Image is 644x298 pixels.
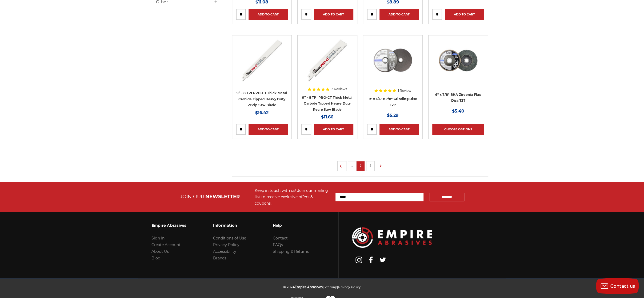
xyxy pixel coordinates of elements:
a: Add to Cart [249,124,288,135]
a: 6" x 7/8" BHA Zirconia Flap Disc T27 [435,93,481,103]
a: Shipping & Returns [273,249,309,254]
a: Sitemap [324,285,337,289]
span: $11.66 [321,114,333,119]
h3: Help [273,220,309,231]
span: $16.42 [255,110,269,115]
img: Morse PRO-CT 9 inch 8 TPI thick metal reciprocating saw blade, carbide-tipped for heavy-duty cutt... [241,39,283,82]
span: JOIN OUR [180,194,204,200]
img: MK Morse Pro Line-CT 6 inch 8 TPI thick metal reciprocating saw blade, carbide-tipped for heavy-d... [306,39,349,82]
a: About Us [151,249,169,254]
img: Empire Abrasives Logo Image [352,227,432,248]
a: Privacy Policy [213,242,239,247]
img: Coarse 36 grit BHA Zirconia flap disc, 6-inch, flat T27 for aggressive material removal [437,39,479,82]
img: High-performance Black Hawk T27 9" grinding wheel designed for metal and stainless steel surfaces. [371,39,414,82]
a: Choose Options [432,124,484,135]
a: Add to Cart [445,9,484,20]
span: Empire Abrasives [295,285,323,289]
a: Conditions of Use [213,236,246,241]
h3: Information [213,220,246,231]
div: Keep in touch with us! Join our mailing list to receive exclusive offers & coupons. [255,187,330,206]
span: Contact us [610,284,635,289]
a: FAQs [273,242,283,247]
a: Contact [273,236,288,241]
a: Add to Cart [314,9,353,20]
h3: Empire Abrasives [151,220,186,231]
a: Add to Cart [379,124,419,135]
span: 1 Review [398,89,411,92]
a: 2 [358,163,363,168]
button: Contact us [596,278,639,294]
a: 1 [349,163,355,168]
span: $5.29 [387,113,398,118]
a: Sign In [151,236,165,241]
a: 6” - 8 TPI PRO-CT Thick Metal Carbide Tipped Heavy Duty Recip Saw Blade [302,96,353,111]
a: Blog [151,256,161,260]
a: Brands [213,256,226,260]
a: Accessibility [213,249,236,254]
a: 3 [368,163,373,168]
a: Create Account [151,242,181,247]
span: NEWSLETTER [205,194,240,200]
a: Add to Cart [379,9,419,20]
span: $5.40 [452,109,464,114]
a: Add to Cart [314,124,353,135]
a: 9" x 1/4" x 7/8" Grinding Disc T27 [369,97,417,107]
a: MK Morse Pro Line-CT 6 inch 8 TPI thick metal reciprocating saw blade, carbide-tipped for heavy-d... [301,39,353,91]
a: Add to Cart [249,9,288,20]
a: 9” - 8 TPI PRO-CT Thick Metal Carbide Tipped Heavy Duty Recip Saw Blade [237,91,287,107]
a: Coarse 36 grit BHA Zirconia flap disc, 6-inch, flat T27 for aggressive material removal [432,39,484,91]
a: Morse PRO-CT 9 inch 8 TPI thick metal reciprocating saw blade, carbide-tipped for heavy-duty cutt... [236,39,288,91]
a: Privacy Policy [338,285,361,289]
p: © 2024 | | [283,284,361,290]
a: High-performance Black Hawk T27 9" grinding wheel designed for metal and stainless steel surfaces. [367,39,419,91]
